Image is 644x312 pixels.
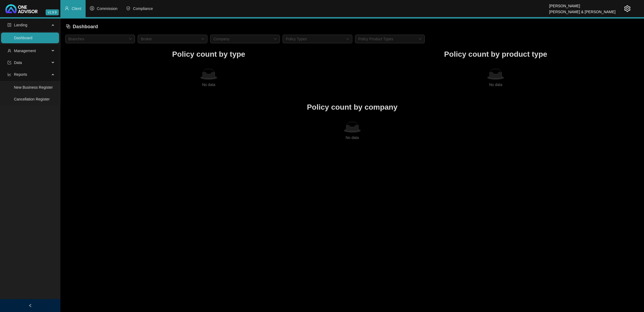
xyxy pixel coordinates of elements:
span: Client [72,6,81,11]
span: line-chart [8,73,11,76]
span: user [8,49,11,53]
div: [PERSON_NAME] & [PERSON_NAME] [549,7,616,13]
a: Cancellation Register [14,97,50,101]
a: Dashboard [14,36,32,40]
span: setting [624,5,631,12]
span: Landing [14,23,27,27]
img: 2df55531c6924b55f21c4cf5d4484680-logo-light.svg [5,4,38,13]
span: Dashboard [73,24,98,29]
span: safety [126,6,130,10]
span: v1.9.9 [46,9,59,15]
span: profile [8,23,11,27]
span: user [65,6,69,10]
h1: Policy count by company [65,101,639,113]
h1: Policy count by product type [352,48,639,60]
div: No data [67,82,350,88]
div: No data [354,82,637,88]
h1: Policy count by type [65,48,352,60]
span: Commission [97,6,118,11]
span: dollar [90,6,94,10]
span: Management [14,49,36,53]
span: Reports [14,72,27,77]
span: left [28,304,32,307]
span: Data [14,60,22,65]
div: [PERSON_NAME] [549,1,616,7]
span: import [8,61,11,64]
span: Compliance [133,6,153,11]
span: block [66,24,71,29]
a: New Business Register [14,85,53,89]
div: No data [67,135,637,141]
